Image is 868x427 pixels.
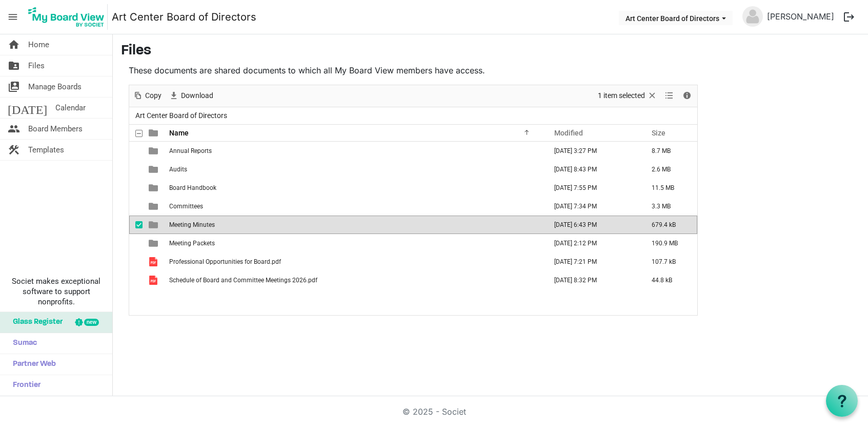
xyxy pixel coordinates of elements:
td: March 04, 2025 8:43 PM column header Modified [543,160,641,179]
span: Professional Opportunities for Board.pdf [169,258,281,265]
td: checkbox [129,160,143,179]
span: Meeting Packets [169,240,215,247]
td: Meeting Packets is template cell column header Name [166,234,543,253]
button: logout [838,6,860,28]
span: Meeting Minutes [169,221,215,228]
button: Details [680,89,694,102]
td: August 15, 2025 3:27 PM column header Modified [543,142,641,160]
span: Art Center Board of Directors [133,109,229,122]
span: Partner Web [8,354,56,375]
td: Meeting Minutes is template cell column header Name [166,216,543,234]
h3: Files [121,43,860,60]
span: Download [180,89,214,102]
span: folder_shared [8,55,20,76]
span: Files [28,55,45,76]
span: Sumac [8,333,37,354]
span: Calendar [55,98,86,118]
td: 2.6 MB is template cell column header Size [641,160,697,179]
td: 8.7 MB is template cell column header Size [641,142,697,160]
td: checkbox [129,216,143,234]
td: August 06, 2025 8:32 PM column header Modified [543,271,641,289]
img: no-profile-picture.svg [742,6,763,27]
td: is template cell column header type [143,142,166,160]
div: Clear selection [594,85,661,107]
td: 44.8 kB is template cell column header Size [641,271,697,289]
td: Board Handbook is template cell column header Name [166,179,543,197]
td: September 29, 2025 7:34 PM column header Modified [543,197,641,216]
a: My Board View Logo [25,4,112,30]
td: is template cell column header type [143,271,166,289]
button: View dropdownbutton [663,89,675,102]
span: Societ makes exceptional software to support nonprofits. [5,276,108,307]
td: is template cell column header type [143,179,166,197]
td: September 08, 2025 2:12 PM column header Modified [543,234,641,253]
span: Copy [144,89,163,102]
a: Art Center Board of Directors [112,7,256,27]
span: Board Handbook [169,184,216,191]
span: Size [652,129,665,137]
span: Manage Boards [28,76,82,97]
td: Schedule of Board and Committee Meetings 2026.pdf is template cell column header Name [166,271,543,289]
td: is template cell column header type [143,197,166,216]
td: checkbox [129,234,143,253]
span: switch_account [8,76,20,97]
span: Audits [169,166,187,173]
span: Templates [28,140,64,160]
span: [DATE] [8,98,47,118]
td: checkbox [129,197,143,216]
td: 11.5 MB is template cell column header Size [641,179,697,197]
td: Professional Opportunities for Board.pdf is template cell column header Name [166,253,543,271]
span: menu [3,7,23,27]
td: is template cell column header type [143,160,166,179]
div: new [84,319,99,326]
span: 1 item selected [597,89,646,102]
td: October 01, 2025 7:21 PM column header Modified [543,253,641,271]
button: Selection [596,89,659,102]
span: Committees [169,203,203,210]
td: is template cell column header type [143,234,166,253]
td: 3.3 MB is template cell column header Size [641,197,697,216]
span: Frontier [8,375,41,396]
td: is template cell column header type [143,216,166,234]
button: Art Center Board of Directors dropdownbutton [619,11,733,25]
td: checkbox [129,142,143,160]
div: View [661,85,678,107]
span: people [8,119,20,139]
span: construction [8,140,20,160]
p: These documents are shared documents to which all My Board View members have access. [129,64,698,76]
td: is template cell column header type [143,253,166,271]
td: 190.9 MB is template cell column header Size [641,234,697,253]
span: Glass Register [8,312,63,333]
button: Download [167,89,215,102]
td: September 29, 2025 7:55 PM column header Modified [543,179,641,197]
img: My Board View Logo [25,4,108,30]
td: September 05, 2025 6:43 PM column header Modified [543,216,641,234]
td: checkbox [129,253,143,271]
td: Committees is template cell column header Name [166,197,543,216]
div: Download [165,85,217,107]
a: [PERSON_NAME] [763,6,838,27]
div: Details [678,85,696,107]
td: checkbox [129,179,143,197]
a: © 2025 - Societ [402,406,466,417]
span: home [8,34,20,55]
span: Annual Reports [169,147,212,154]
td: checkbox [129,271,143,289]
td: 107.7 kB is template cell column header Size [641,253,697,271]
span: Schedule of Board and Committee Meetings 2026.pdf [169,277,317,284]
span: Name [169,129,189,137]
span: Modified [554,129,583,137]
td: 679.4 kB is template cell column header Size [641,216,697,234]
td: Annual Reports is template cell column header Name [166,142,543,160]
span: Board Members [28,119,83,139]
td: Audits is template cell column header Name [166,160,543,179]
div: Copy [129,85,165,107]
span: Home [28,34,49,55]
button: Copy [131,89,164,102]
